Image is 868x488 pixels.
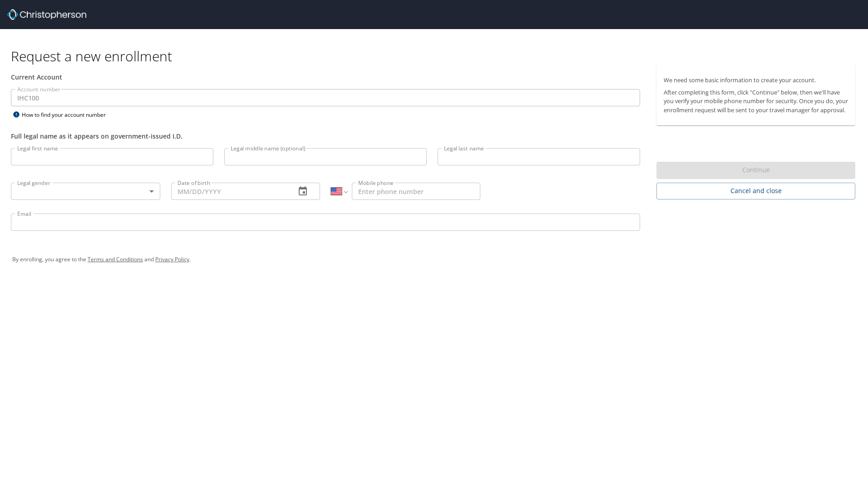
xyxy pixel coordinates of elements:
[7,9,86,20] img: cbt logo
[664,76,848,85] p: We need some basic information to create your account.
[171,183,289,200] input: MM/DD/YYYY
[88,255,143,263] a: Terms and Conditions
[11,109,124,120] div: How to find your account number
[664,185,848,197] span: Cancel and close
[155,255,189,263] a: Privacy Policy
[656,183,855,199] button: Cancel and close
[11,72,640,82] div: Current Account
[11,183,160,200] div: ​
[12,248,856,271] div: By enrolling, you agree to the and .
[11,131,640,141] div: Full legal name as it appears on government-issued I.D.
[11,47,863,65] h1: Request a new enrollment
[664,88,848,115] p: After completing this form, click "Continue" below, then we'll have you verify your mobile phone ...
[352,183,480,200] input: Enter phone number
